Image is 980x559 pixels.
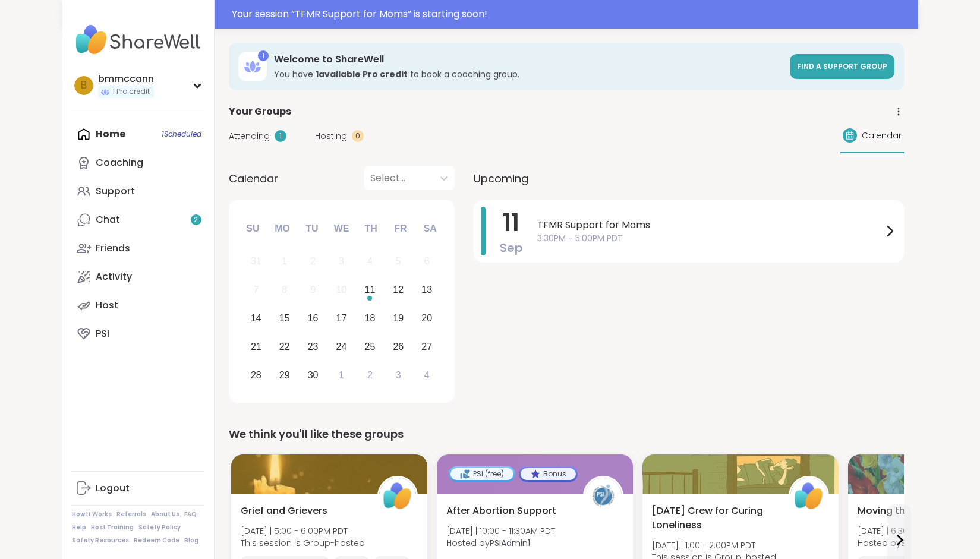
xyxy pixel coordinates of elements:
span: TFMR Support for Moms [537,218,883,232]
div: Not available Thursday, September 4th, 2025 [357,249,383,274]
div: Choose Friday, September 19th, 2025 [386,306,411,331]
div: 1 [282,253,287,269]
div: Th [358,216,384,242]
div: Choose Monday, September 15th, 2025 [272,306,297,331]
div: Not available Sunday, August 31st, 2025 [244,249,269,274]
a: How It Works [72,510,112,519]
div: Choose Saturday, September 20th, 2025 [414,306,440,331]
div: 4 [424,367,430,383]
div: bmmccann [98,72,154,86]
div: 21 [251,339,261,355]
span: [DATE] | 10:00 - 11:30AM PDT [446,525,555,537]
div: 29 [279,367,290,383]
a: Support [72,177,204,206]
div: Choose Tuesday, September 16th, 2025 [300,306,326,331]
a: About Us [151,510,179,519]
a: Safety Resources [72,536,129,545]
a: Blog [184,536,198,545]
div: 19 [393,310,404,326]
div: 3 [396,367,401,383]
div: 25 [365,339,376,355]
a: Logout [72,474,204,503]
div: month 2025-09 [242,247,441,389]
div: 2 [310,253,316,269]
b: PSIAdmin1 [490,537,530,549]
div: Your session “ TFMR Support for Moms ” is starting soon! [232,7,911,21]
div: Not available Monday, September 1st, 2025 [272,249,297,274]
div: 23 [308,339,319,355]
div: 8 [282,282,287,298]
div: 27 [421,339,432,355]
img: ShareWell [379,478,416,514]
a: Host Training [91,523,134,532]
div: Choose Saturday, September 13th, 2025 [414,277,440,303]
a: Coaching [72,149,204,177]
div: Choose Sunday, September 28th, 2025 [244,362,269,388]
div: Choose Friday, October 3rd, 2025 [386,362,411,388]
div: 0 [352,130,364,142]
img: ShareWell [790,478,827,514]
div: 7 [253,282,259,298]
div: 30 [308,367,319,383]
div: Choose Saturday, October 4th, 2025 [414,362,440,388]
div: Choose Sunday, September 21st, 2025 [244,334,269,359]
div: PSI [96,327,109,340]
a: Redeem Code [134,536,179,545]
a: FAQ [184,510,197,519]
div: Not available Saturday, September 6th, 2025 [414,249,440,274]
div: Bonus [521,468,576,480]
div: Choose Friday, September 12th, 2025 [386,277,411,303]
div: Not available Wednesday, September 3rd, 2025 [329,249,354,274]
span: Grief and Grievers [241,504,327,518]
div: 20 [421,310,432,326]
a: PSI [72,320,204,348]
div: Choose Thursday, September 18th, 2025 [357,306,383,331]
div: Choose Monday, September 29th, 2025 [272,362,297,388]
span: Find a support group [797,61,887,71]
div: 14 [251,310,261,326]
span: 2 [194,215,198,225]
div: Sa [417,216,443,242]
div: 18 [365,310,376,326]
div: 28 [251,367,261,383]
span: [DATE] | 6:30 - 8:00PM PDT [858,525,964,537]
div: Tu [299,216,325,242]
div: Choose Friday, September 26th, 2025 [386,334,411,359]
div: We [328,216,354,242]
img: PSIAdmin1 [585,478,622,514]
span: Attending [229,130,270,143]
div: 31 [251,253,261,269]
span: b [81,78,87,93]
div: Friends [96,242,130,255]
div: Not available Tuesday, September 2nd, 2025 [300,249,326,274]
div: Chat [96,213,120,226]
span: Moving through Grief [858,504,959,518]
a: Help [72,523,86,532]
a: Safety Policy [138,523,181,532]
span: Hosted by [446,537,555,549]
div: Su [240,216,266,242]
img: ShareWell Nav Logo [72,19,204,61]
div: 4 [367,253,373,269]
span: [DATE] Crew for Curing Loneliness [652,504,776,532]
span: 3:30PM - 5:00PM PDT [537,232,883,245]
div: 26 [393,339,404,355]
div: Choose Monday, September 22nd, 2025 [272,334,297,359]
span: Hosting [315,130,347,143]
div: Mo [269,216,295,242]
div: Choose Sunday, September 14th, 2025 [244,306,269,331]
div: 12 [393,282,404,298]
div: Host [96,299,118,312]
span: [DATE] | 1:00 - 2:00PM PDT [652,539,776,551]
div: PSI (free) [450,468,513,480]
div: 17 [336,310,347,326]
a: Activity [72,263,204,291]
span: [DATE] | 5:00 - 6:00PM PDT [241,525,365,537]
div: Choose Thursday, September 25th, 2025 [357,334,383,359]
div: 13 [421,282,432,298]
div: Choose Wednesday, October 1st, 2025 [329,362,354,388]
div: 1 [339,367,344,383]
div: Logout [96,482,130,495]
a: Host [72,291,204,320]
div: 3 [339,253,344,269]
